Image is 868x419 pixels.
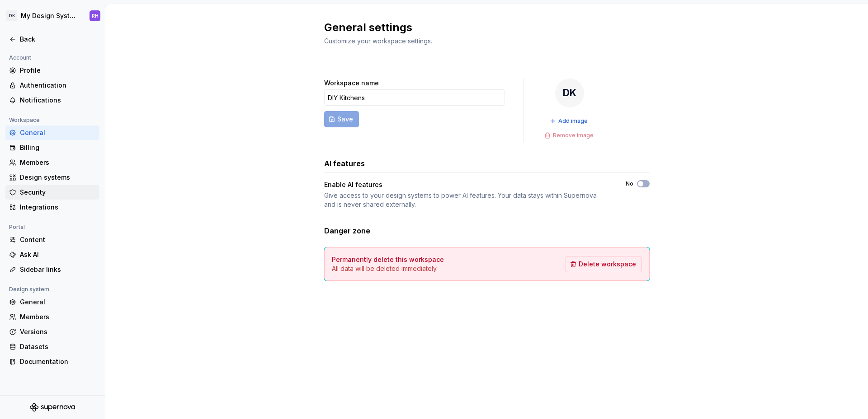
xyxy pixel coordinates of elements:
div: Sidebar links [20,265,96,274]
svg: Supernova Logo [30,403,75,412]
button: Add image [547,115,592,127]
a: Profile [5,63,99,78]
a: Notifications [5,93,99,107]
div: Profile [20,66,96,75]
div: Enable AI features [324,180,609,189]
p: All data will be deleted immediately. [332,264,444,273]
a: Back [5,32,99,47]
a: Documentation [5,354,99,369]
div: General [20,128,96,137]
div: Design systems [20,173,96,182]
a: Sidebar links [5,262,99,277]
h3: Danger zone [324,225,370,236]
label: Workspace name [324,79,379,88]
div: Members [20,158,96,167]
h2: General settings [324,20,639,35]
h4: Permanently delete this workspace [332,255,444,264]
a: General [5,126,99,140]
button: DKMy Design SystemRH [2,6,103,26]
div: Security [20,188,96,197]
a: Ask AI [5,247,99,262]
h3: AI features [324,158,365,169]
div: Account [5,52,35,63]
div: Members [20,312,96,321]
span: Delete workspace [579,260,636,269]
div: Design system [5,284,53,295]
div: DK [555,79,584,107]
label: No [626,180,633,187]
a: Content [5,233,99,247]
a: Versions [5,325,99,339]
div: RH [92,12,99,19]
span: Add image [558,117,588,125]
div: Datasets [20,342,96,351]
div: Back [20,35,96,44]
a: Members [5,310,99,324]
button: Delete workspace [566,256,642,272]
a: Integrations [5,200,99,214]
a: Security [5,185,99,200]
span: Customize your workspace settings. [324,37,432,45]
a: Datasets [5,340,99,354]
a: Billing [5,140,99,155]
a: General [5,295,99,309]
div: Ask AI [20,250,96,259]
div: Versions [20,327,96,336]
div: Integrations [20,203,96,212]
div: Workspace [5,115,43,126]
div: Documentation [20,357,96,366]
a: Design systems [5,170,99,185]
div: Give access to your design systems to power AI features. Your data stays within Supernova and is ... [324,191,609,209]
div: Billing [20,143,96,152]
div: DK [6,10,17,21]
div: Portal [5,222,28,233]
a: Authentication [5,78,99,93]
div: Content [20,235,96,244]
a: Members [5,155,99,170]
div: My Design System [21,11,79,20]
div: Authentication [20,81,96,90]
div: General [20,298,96,307]
div: Notifications [20,96,96,105]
